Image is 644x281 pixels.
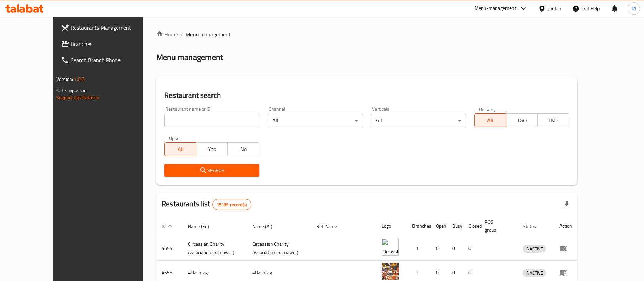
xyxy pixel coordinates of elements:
span: Search [170,166,254,175]
td: 0 [447,236,463,261]
td: 0 [430,236,447,261]
label: Delivery [479,107,496,111]
span: Name (Ar) [252,222,281,230]
div: All [371,114,466,127]
button: TGO [506,113,538,127]
span: Ref. Name [316,222,346,230]
td: 1 [407,236,430,261]
label: Upsell [169,136,182,140]
span: Name (En) [188,222,218,230]
img: #Hashtag [382,263,399,280]
td: ​Circassian ​Charity ​Association​ (Samawer) [247,236,311,261]
div: INACTIVE [523,269,546,277]
span: INACTIVE [523,269,546,277]
span: 15189 record(s) [213,201,251,208]
div: Jordan [548,5,562,12]
button: All [474,113,506,127]
th: Logo [376,216,407,236]
h2: Menu management [156,52,223,63]
button: All [164,142,196,156]
span: Yes [199,144,225,154]
span: POS group [485,218,509,234]
span: 1.0.0 [74,75,85,84]
h2: Restaurant search [164,90,569,101]
span: All [477,116,503,125]
span: All [167,144,194,154]
th: Open [430,216,447,236]
th: Branches [407,216,430,236]
span: INACTIVE [523,245,546,253]
button: No [227,142,259,156]
nav: breadcrumb [156,30,577,38]
span: Get support on: [56,86,88,95]
span: No [231,144,257,154]
a: Home [156,30,178,38]
a: Restaurants Management [56,19,161,36]
li: / [181,30,183,38]
span: M [632,5,636,12]
span: TMP [540,116,567,125]
span: Search Branch Phone [71,56,155,64]
th: Action [554,216,577,236]
input: Search for restaurant name or ID.. [164,114,259,127]
a: Search Branch Phone [56,52,161,68]
img: ​Circassian ​Charity ​Association​ (Samawer) [382,239,399,256]
button: Search [164,164,259,177]
span: Branches [71,40,155,48]
a: Branches [56,36,161,52]
span: Version: [56,75,73,84]
div: Menu [559,244,572,252]
span: Restaurants Management [71,23,155,32]
span: ID [162,222,174,230]
button: Yes [196,142,228,156]
th: Busy [447,216,463,236]
td: 0 [463,236,479,261]
td: ​Circassian ​Charity ​Association​ (Samawer) [183,236,247,261]
span: Menu management [186,30,231,38]
span: TGO [509,116,535,125]
th: Closed [463,216,479,236]
a: Support.OpsPlatform [56,93,99,102]
div: INACTIVE [523,245,546,253]
div: Total records count [212,199,251,210]
td: 4654 [156,236,183,261]
span: Status [523,222,545,230]
div: Menu [559,268,572,277]
button: TMP [537,113,569,127]
h2: Restaurants list [162,199,251,210]
div: Export file [558,196,575,213]
div: Menu-management [475,4,516,13]
div: All [268,114,363,127]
